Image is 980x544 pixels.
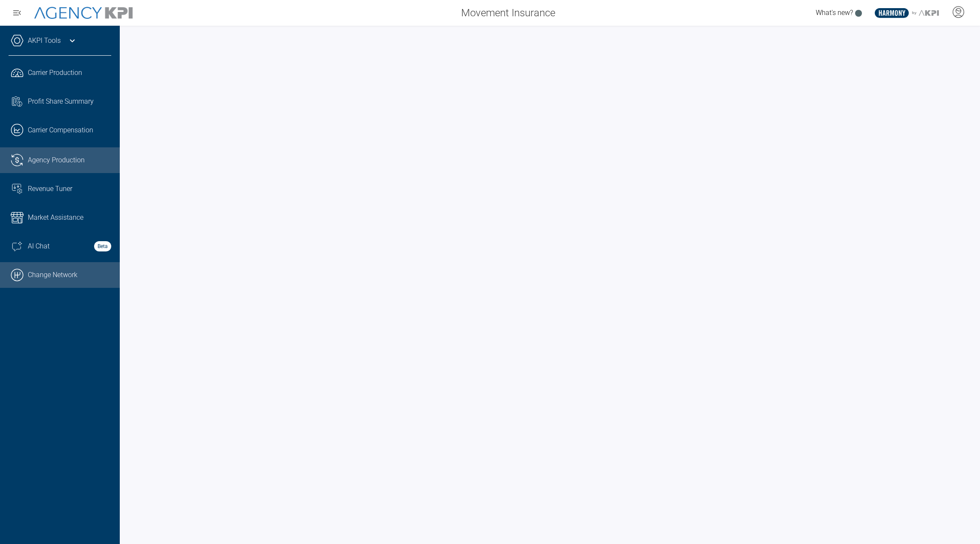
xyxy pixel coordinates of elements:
span: Market Assistance [28,212,83,223]
span: Carrier Production [28,68,82,78]
span: Agency Production [28,155,85,165]
span: Profit Share Summary [28,96,94,107]
span: What's new? [816,9,853,17]
strong: Beta [94,241,111,251]
span: Movement Insurance [461,5,555,21]
span: Carrier Compensation [28,125,93,135]
span: Revenue Tuner [28,184,72,194]
img: AgencyKPI [34,7,133,19]
a: AKPI Tools [28,36,61,46]
span: AI Chat [28,241,50,251]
